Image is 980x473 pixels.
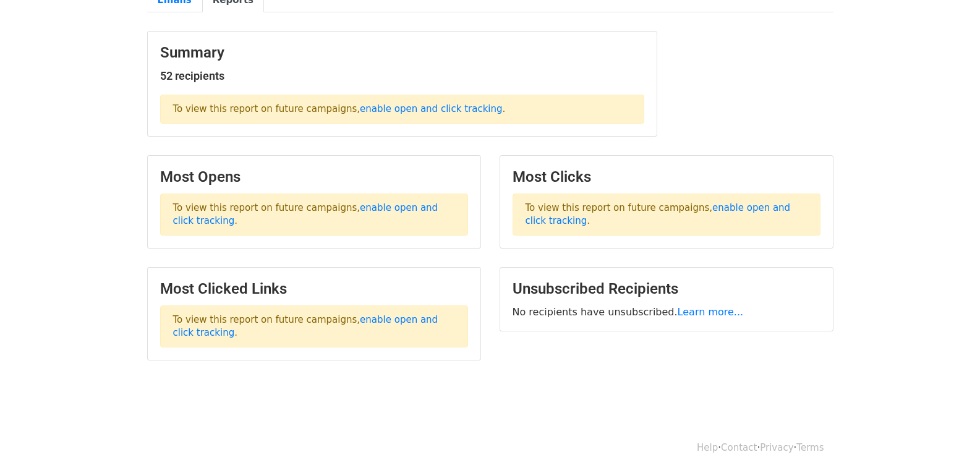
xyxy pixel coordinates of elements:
[160,95,644,124] p: To view this report on future campaigns, .
[160,69,644,83] h5: 52 recipients
[796,442,824,453] a: Terms
[360,103,502,114] a: enable open and click tracking
[160,44,644,62] h3: Summary
[760,442,793,453] a: Privacy
[513,168,820,186] h3: Most Clicks
[160,280,468,298] h3: Most Clicked Links
[513,194,820,236] p: To view this report on future campaigns, .
[697,442,718,453] a: Help
[160,168,468,186] h3: Most Opens
[160,194,468,236] p: To view this report on future campaigns, .
[513,305,820,318] p: No recipients have unsubscribed.
[721,442,757,453] a: Contact
[160,305,468,347] p: To view this report on future campaigns, .
[513,280,820,298] h3: Unsubscribed Recipients
[678,306,744,318] a: Learn more...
